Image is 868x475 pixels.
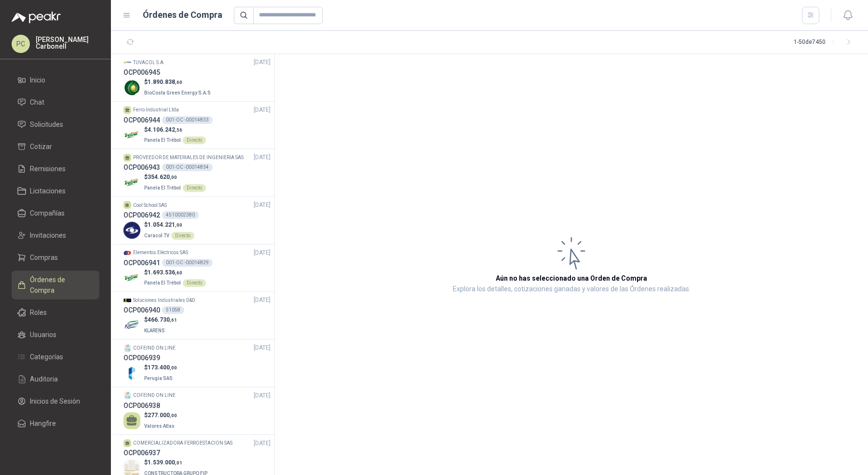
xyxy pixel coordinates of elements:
h3: OCP006937 [123,448,160,458]
a: Compras [12,248,99,267]
h3: Aún no has seleccionado una Orden de Compra [496,273,647,284]
p: Cool School SAS [133,202,167,209]
span: Perugia SAS [144,376,173,381]
span: Valores Atlas [144,423,175,429]
img: Logo peakr [12,12,61,23]
span: Órdenes de Compra [30,274,90,296]
span: Cotizar [30,141,52,152]
span: 4.106.242 [148,126,182,133]
p: $ [144,411,177,420]
a: Auditoria [12,370,99,388]
img: Company Logo [123,344,131,352]
div: 001-OC -00014834 [162,163,213,171]
p: Explora los detalles, cotizaciones ganadas y valores de las Órdenes realizadas. [453,284,691,295]
a: Company LogoCOFEIND ON LINE[DATE] OCP006938$277.000,00Valores Atlas [123,391,271,431]
a: Compañías [12,204,99,222]
span: Categorías [30,352,63,362]
span: Roles [30,307,47,318]
a: Categorías [12,348,99,366]
a: Inicios de Sesión [12,392,99,410]
p: $ [144,125,206,135]
span: ,60 [175,80,182,85]
span: [DATE] [254,296,271,305]
span: ,00 [170,175,177,180]
span: KLARENS [144,328,165,333]
h3: OCP006938 [123,400,160,411]
a: Ferro Industrial Ltda[DATE] OCP006944001-OC -00014833Company Logo$4.106.242,56Panela El TrébolDir... [123,106,271,145]
img: Company Logo [123,79,140,96]
p: TUVACOL S.A. [133,59,165,67]
span: 1.890.838 [148,79,182,85]
span: Panela El Trébol [144,137,181,143]
div: 1 - 50 de 7450 [794,35,856,50]
div: Directo [183,279,206,287]
span: Compañías [30,208,65,218]
p: Soluciones Industriales D&D [133,297,195,304]
div: 51058 [162,306,184,314]
span: ,00 [170,365,177,370]
span: ,00 [170,413,177,418]
span: Invitaciones [30,230,66,241]
a: Chat [12,93,99,111]
span: 1.054.221 [148,221,182,228]
h3: OCP006941 [123,258,160,268]
span: [DATE] [254,106,271,115]
a: Company LogoSoluciones Industriales D&D[DATE] OCP00694051058Company Logo$466.730,61KLARENS [123,296,271,335]
p: COFEIND ON LINE [133,344,176,352]
span: [DATE] [254,343,271,353]
span: [DATE] [254,248,271,258]
span: 1.693.536 [148,269,182,276]
img: Company Logo [123,317,140,334]
a: Inicio [12,71,99,89]
a: Invitaciones [12,226,99,244]
span: [DATE] [254,201,271,210]
span: Solicitudes [30,119,63,130]
div: 4510002380 [162,211,199,219]
span: Usuarios [30,329,56,340]
span: [DATE] [254,153,271,162]
span: 354.620 [148,174,177,180]
a: Usuarios [12,326,99,344]
h3: OCP006940 [123,305,160,315]
p: COMERCIALIZADORA FERROESTACION SAS [133,439,232,447]
a: Cool School SAS[DATE] OCP0069424510002380Company Logo$1.054.221,00Caracol TVDirecto [123,201,271,240]
span: Caracol TV [144,233,169,238]
a: Company LogoElementos Eléctricos SAS[DATE] OCP006941001-OC -00014829Company Logo$1.693.536,60Pane... [123,248,271,288]
p: $ [144,173,206,182]
div: Directo [171,232,194,240]
span: [DATE] [254,439,271,448]
p: Ferro Industrial Ltda [133,106,179,114]
div: Directo [183,136,206,144]
p: COFEIND ON LINE [133,392,176,399]
h3: OCP006944 [123,115,160,125]
span: 173.400 [148,364,177,371]
a: Órdenes de Compra [12,271,99,299]
span: 466.730 [148,316,177,323]
p: $ [144,363,177,372]
span: ,60 [175,270,182,275]
p: [PERSON_NAME] Carbonell [36,36,99,50]
span: Hangfire [30,418,56,429]
span: Auditoria [30,374,58,384]
div: Directo [183,184,206,192]
p: Elementos Eléctricos SAS [133,249,188,257]
a: Company LogoTUVACOL S.A.[DATE] OCP006945Company Logo$1.890.838,60BioCosta Green Energy S.A.S [123,58,271,97]
a: Solicitudes [12,115,99,134]
p: $ [144,458,209,467]
img: Company Logo [123,270,140,286]
img: Company Logo [123,249,131,257]
a: Licitaciones [12,182,99,200]
div: 001-OC -00014833 [162,116,213,124]
h3: OCP006943 [123,162,160,173]
span: ,61 [170,317,177,323]
span: Inicios de Sesión [30,396,80,407]
img: Company Logo [123,392,131,399]
a: PROVEEDOR DE MATERIALES DE INGENIERIA SAS[DATE] OCP006943001-OC -00014834Company Logo$354.620,00P... [123,153,271,192]
img: Company Logo [123,126,140,143]
p: $ [144,78,213,87]
a: Roles [12,303,99,322]
span: BioCosta Green Energy S.A.S [144,90,211,95]
span: 277.000 [148,412,177,419]
h3: OCP006939 [123,353,160,363]
span: Remisiones [30,163,66,174]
